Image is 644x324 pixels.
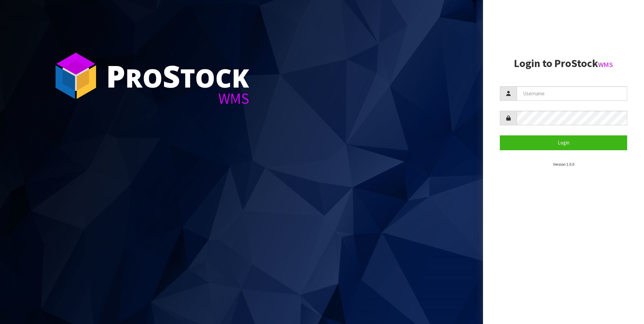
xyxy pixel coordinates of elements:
[500,58,627,69] h2: Login to ProStock
[106,91,249,106] div: WMS
[106,55,125,96] span: P
[553,162,574,167] small: Version 1.0.0
[106,61,249,91] div: ro tock
[517,86,627,101] input: Username
[163,55,180,96] span: S
[500,135,627,150] button: Login
[598,60,613,69] small: WMS
[51,51,101,101] img: ProStock Cube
